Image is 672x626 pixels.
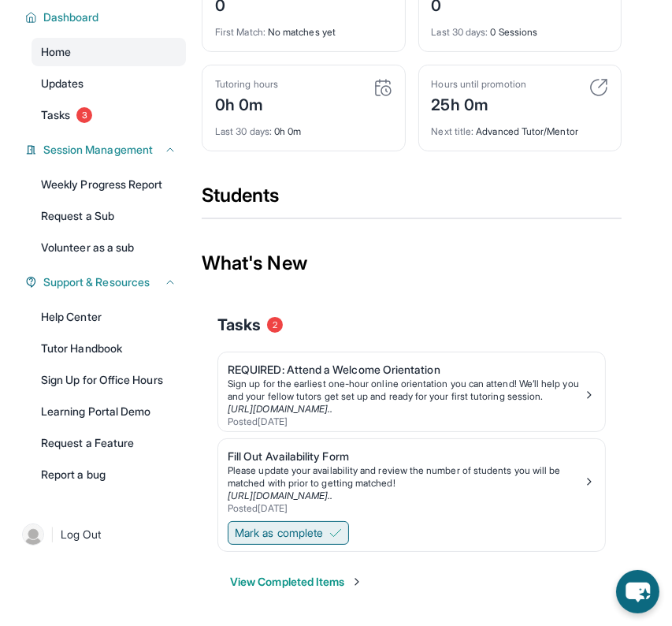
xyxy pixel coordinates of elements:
a: REQUIRED: Attend a Welcome OrientationSign up for the earliest one-hour online orientation you ca... [218,352,605,431]
div: 25h 0m [432,91,526,116]
div: Advanced Tutor/Mentor [432,116,609,138]
span: Home [41,44,71,60]
a: Learning Portal Demo [32,397,186,426]
a: Fill Out Availability FormPlease update your availability and review the number of students you w... [218,439,605,518]
div: What's New [202,229,622,298]
div: 0 Sessions [432,17,609,39]
a: Report a bug [32,460,186,489]
button: chat-button [616,570,659,613]
button: View Completed Items [230,574,363,590]
span: Last 30 days : [432,26,488,38]
a: Request a Feature [32,429,186,457]
div: 0h 0m [215,91,278,116]
div: Fill Out Availability Form [228,449,583,464]
img: user-img [22,524,44,546]
div: REQUIRED: Attend a Welcome Orientation [228,362,583,378]
a: |Log Out [16,517,186,552]
img: card [589,78,608,97]
a: Help Center [32,303,186,331]
div: Please update your availability and review the number of students you will be matched with prior ... [228,464,583,490]
span: Tasks [217,314,261,336]
button: Session Management [37,142,176,158]
span: 2 [267,317,283,333]
div: Posted [DATE] [228,502,583,515]
div: Sign up for the earliest one-hour online orientation you can attend! We’ll help you and your fell... [228,378,583,403]
div: Tutoring hours [215,78,278,91]
a: Tutor Handbook [32,334,186,363]
div: Posted [DATE] [228,415,583,428]
a: Weekly Progress Report [32,170,186,199]
a: [URL][DOMAIN_NAME].. [228,490,332,501]
a: Home [32,38,186,66]
span: Tasks [41,107,70,123]
a: Request a Sub [32,202,186,230]
div: Students [202,183,622,218]
button: Support & Resources [37,274,176,290]
span: Mark as complete [235,525,323,541]
div: No matches yet [215,17,392,39]
span: 3 [76,107,92,123]
a: Volunteer as a sub [32,233,186,262]
div: 0h 0m [215,116,392,138]
span: Dashboard [43,9,99,25]
span: Session Management [43,142,153,158]
img: card [373,78,392,97]
a: Updates [32,69,186,98]
button: Dashboard [37,9,176,25]
span: Next title : [432,125,474,137]
img: Mark as complete [329,527,342,539]
span: Log Out [61,527,102,542]
span: Support & Resources [43,274,150,290]
span: First Match : [215,26,265,38]
a: [URL][DOMAIN_NAME].. [228,403,332,415]
a: Sign Up for Office Hours [32,366,186,394]
div: Hours until promotion [432,78,526,91]
button: Mark as complete [228,521,349,545]
span: Updates [41,76,84,91]
span: | [50,525,54,544]
a: Tasks3 [32,101,186,129]
span: Last 30 days : [215,125,272,137]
